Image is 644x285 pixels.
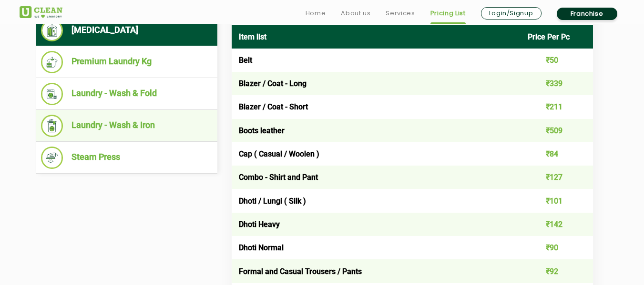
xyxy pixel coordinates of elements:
img: Steam Press [41,147,63,169]
li: Premium Laundry Kg [41,51,213,73]
td: ₹339 [521,72,593,95]
img: Laundry - Wash & Fold [41,83,63,105]
td: ₹92 [521,259,593,283]
td: ₹101 [521,189,593,212]
td: Blazer / Coat - Short [232,95,521,118]
img: Dry Cleaning [41,20,63,41]
th: Item list [232,25,521,49]
img: Premium Laundry Kg [41,51,63,73]
img: Laundry - Wash & Iron [41,115,63,137]
td: Blazer / Coat - Long [232,72,521,95]
img: UClean Laundry and Dry Cleaning [20,6,62,18]
td: ₹84 [521,142,593,166]
th: Price Per Pc [521,25,593,49]
a: Pricing List [430,8,466,19]
li: Laundry - Wash & Iron [41,115,213,137]
td: ₹90 [521,236,593,259]
td: ₹211 [521,95,593,118]
td: ₹142 [521,213,593,236]
td: Cap ( Casual / Woolen ) [232,142,521,166]
td: Boots leather [232,119,521,142]
td: Formal and Casual Trousers / Pants [232,259,521,283]
td: Dhoti Heavy [232,213,521,236]
td: ₹50 [521,49,593,72]
td: Dhoti / Lungi ( Silk ) [232,189,521,212]
li: Laundry - Wash & Fold [41,83,213,105]
a: Franchise [557,8,617,20]
a: Login/Signup [481,7,542,20]
li: Steam Press [41,147,213,169]
td: Combo - Shirt and Pant [232,166,521,189]
td: Dhoti Normal [232,236,521,259]
a: About us [341,8,370,19]
td: ₹509 [521,119,593,142]
td: ₹127 [521,166,593,189]
a: Home [306,8,326,19]
a: Services [386,8,415,19]
td: Belt [232,49,521,72]
li: [MEDICAL_DATA] [41,20,213,41]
